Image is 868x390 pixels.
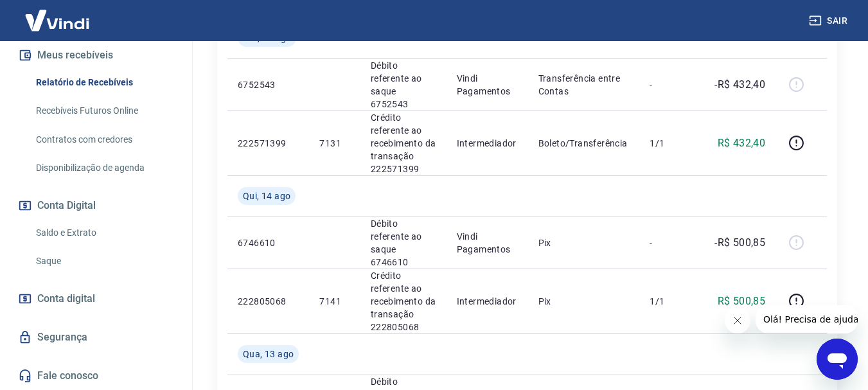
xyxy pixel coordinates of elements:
p: -R$ 500,85 [714,235,765,251]
p: Pix [538,236,630,249]
p: R$ 500,85 [718,294,766,309]
p: Débito referente ao saque 6752543 [371,59,436,111]
a: Relatório de Recebíveis [31,69,177,96]
p: Pix [538,295,630,308]
button: Conta Digital [15,191,177,220]
a: Segurança [15,323,177,351]
iframe: Botão para abrir a janela de mensagens [817,339,858,380]
button: Sair [806,9,853,33]
a: Saque [31,248,177,274]
iframe: Fechar mensagem [725,308,750,333]
a: Contratos com credores [31,127,177,153]
p: 7131 [319,137,350,150]
span: Olá! Precisa de ajuda? [8,9,108,19]
p: 222805068 [238,295,299,308]
a: Conta digital [15,285,177,313]
p: 7141 [319,295,350,308]
p: Vindi Pagamentos [457,230,518,256]
a: Disponibilização de agenda [31,155,177,181]
p: R$ 432,40 [718,136,766,151]
button: Meus recebíveis [15,41,177,69]
a: Fale conosco [15,362,177,390]
span: Qua, 13 ago [243,348,294,360]
p: Intermediador [457,137,518,150]
iframe: Mensagem da empresa [756,305,858,333]
p: Crédito referente ao recebimento da transação 222571399 [371,111,436,175]
p: 222571399 [238,137,299,150]
p: 1/1 [650,295,687,308]
p: 6752543 [238,78,299,91]
p: 1/1 [650,137,687,150]
p: - [650,78,687,91]
span: Conta digital [37,290,95,308]
p: 6746610 [238,236,299,249]
span: Qui, 14 ago [243,190,290,202]
p: Débito referente ao saque 6746610 [371,217,436,269]
p: Crédito referente ao recebimento da transação 222805068 [371,269,436,333]
p: Transferência entre Contas [538,72,630,98]
img: Vindi [15,1,99,40]
p: Intermediador [457,295,518,308]
p: Vindi Pagamentos [457,72,518,98]
a: Saldo e Extrato [31,220,177,246]
p: - [650,236,687,249]
p: Boleto/Transferência [538,137,630,150]
p: -R$ 432,40 [714,77,765,93]
a: Recebíveis Futuros Online [31,98,177,124]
